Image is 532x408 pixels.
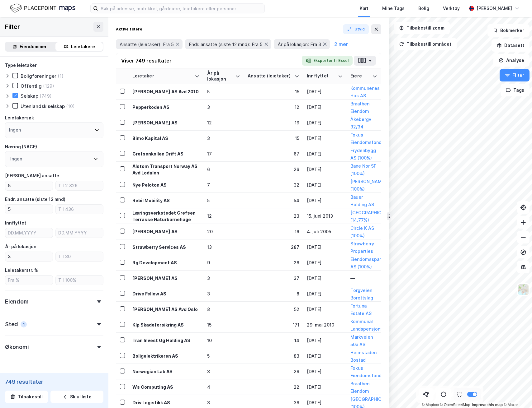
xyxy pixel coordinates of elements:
div: Rg Development AS [132,259,200,266]
div: Leietakere [71,43,95,50]
div: Bimo Kapital AS [132,135,200,141]
input: Fra 5 [5,205,53,214]
div: 5 [207,197,240,204]
span: Ansatte (leietaker): Fra 5 [120,41,174,47]
div: [DATE] [307,135,343,141]
div: 3 [207,135,240,141]
div: 3 [207,104,240,110]
div: Type leietaker [5,62,37,69]
div: Læringsverkstedet Grefsen Terrasse Naturbarnehage [132,210,200,223]
div: 10 [207,337,240,344]
div: Norwegian Lab AS [132,368,200,375]
div: 20 [207,228,240,235]
div: (749) [40,93,52,99]
div: År på lokasjon [5,243,36,250]
button: Filter [500,69,530,81]
div: 749 resultater [5,378,103,386]
div: [DATE] [307,306,343,313]
div: Leietaker [132,73,192,79]
input: DD.MM.YYYY [5,228,53,238]
div: [DATE] [307,368,343,375]
div: [PERSON_NAME] AS [132,119,200,126]
div: 15. juni 2013 [307,213,343,219]
input: Til 2 826 [56,181,103,190]
div: Næring (NACE) [5,143,37,151]
div: 13 [207,244,240,250]
div: — [350,275,377,281]
div: 16 [248,228,299,235]
div: Sted [5,321,18,328]
div: (10) [66,103,75,109]
div: (1) [58,73,64,79]
div: Pepperkoden AS [132,104,200,110]
div: [DATE] [307,399,343,406]
div: 26 [248,166,299,173]
div: Rebil Mobility AS [132,197,200,204]
div: Strawberry Services AS [132,244,200,250]
div: Endr. ansatte (siste 12 mnd) [5,196,65,203]
div: 17 [207,151,240,157]
div: [DATE] [307,182,343,188]
div: Boligforeninger [21,73,56,79]
div: [DATE] [307,290,343,297]
div: Kontrollprogram for chat [501,378,532,408]
div: Ingen [9,126,21,134]
div: Boligelektrikeren AS [132,353,200,359]
div: Innflyttet [5,219,26,227]
a: Improve this map [472,403,503,407]
div: Nye Peloton AS [132,182,200,188]
input: DD.MM.YYYY [56,228,103,238]
button: Bokmerker [487,24,530,37]
div: Eiendommer [20,43,47,50]
input: Til 30 [56,252,103,261]
input: Søk på adresse, matrikkel, gårdeiere, leietakere eller personer [98,4,264,13]
div: Eiere [350,73,370,79]
div: 12 [207,213,240,219]
div: Innflyttet [307,73,335,79]
div: Selskap [21,93,38,99]
div: 5 [207,88,240,95]
div: Alstom Transport Norway AS Avd Lodalen [132,163,200,176]
div: Ingen [10,155,22,163]
div: Utenlandsk selskap [21,103,65,109]
div: 6 [207,166,240,173]
div: Klp Skadeforsikring AS [132,322,200,328]
div: 171 [248,322,299,328]
div: 12 [248,104,299,110]
div: Tran Invest Og Holding AS [132,337,200,344]
input: Fra % [5,276,53,285]
div: [PERSON_NAME] [477,5,512,12]
button: Tags [501,84,530,96]
img: Z [517,284,529,295]
span: År på lokasjon: Fra 3 [278,41,321,47]
input: Fra 5 [5,181,53,190]
input: Til 436 [56,205,103,214]
div: Filter [5,22,20,32]
div: Økonomi [5,343,29,351]
div: Leietakersøk [5,114,34,122]
div: Mine Tags [382,5,405,12]
div: 4 [207,384,240,390]
div: 9 [207,259,240,266]
div: Ws Computing AS [132,384,200,390]
div: 7 [207,182,240,188]
button: Skjul liste [50,391,103,403]
div: 3 [207,399,240,406]
div: 29. mai 2010 [307,322,343,328]
div: 15 [207,322,240,328]
div: 15 [248,135,299,141]
button: Tilbakestill området [394,38,457,50]
div: [PERSON_NAME] ansatte [5,172,59,179]
div: [DATE] [307,166,343,173]
div: [DATE] [307,119,343,126]
button: Utvid [343,24,369,34]
span: Endr. ansatte (siste 12 mnd): Fra 5 [189,41,263,47]
div: (129) [43,83,54,89]
div: [DATE] [307,384,343,390]
div: [PERSON_NAME] AS Avd 2010 [132,88,200,95]
div: 3 [207,290,240,297]
div: 3 [207,275,240,281]
div: 8 [248,290,299,297]
div: Verktøy [443,5,460,12]
div: 37 [248,275,299,281]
